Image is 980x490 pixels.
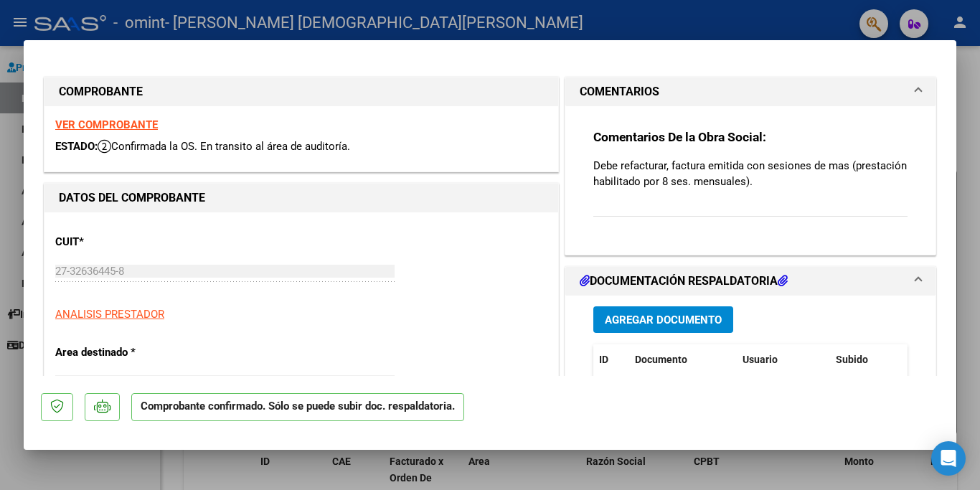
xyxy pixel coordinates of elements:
[580,83,659,100] h1: COMENTARIOS
[131,393,464,421] p: Comprobante confirmado. Sólo se puede subir doc. respaldatoria.
[55,118,158,131] a: VER COMPROBANTE
[593,306,733,333] button: Agregar Documento
[902,344,974,375] datatable-header-cell: Acción
[737,344,830,375] datatable-header-cell: Usuario
[836,354,868,365] span: Subido
[55,140,98,153] span: ESTADO:
[629,344,737,375] datatable-header-cell: Documento
[55,344,203,361] p: Area destinado *
[743,354,778,365] span: Usuario
[565,267,936,296] mat-expansion-panel-header: DOCUMENTACIÓN RESPALDATORIA
[593,158,908,189] p: Debe refacturar, factura emitida con sesiones de mas (prestación habilitado por 8 ses. mensuales).
[605,314,722,326] span: Agregar Documento
[55,234,203,250] p: CUIT
[593,130,766,144] strong: Comentarios De la Obra Social:
[98,140,350,153] span: Confirmada la OS. En transito al área de auditoría.
[830,344,902,375] datatable-header-cell: Subido
[565,77,936,106] mat-expansion-panel-header: COMENTARIOS
[55,308,164,321] span: ANALISIS PRESTADOR
[59,191,205,204] strong: DATOS DEL COMPROBANTE
[59,85,143,98] strong: COMPROBANTE
[580,273,788,290] h1: DOCUMENTACIÓN RESPALDATORIA
[931,441,966,476] div: Open Intercom Messenger
[55,375,182,388] span: Discapacidad sin recupero
[565,106,936,255] div: COMENTARIOS
[593,344,629,375] datatable-header-cell: ID
[599,354,608,365] span: ID
[635,354,687,365] span: Documento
